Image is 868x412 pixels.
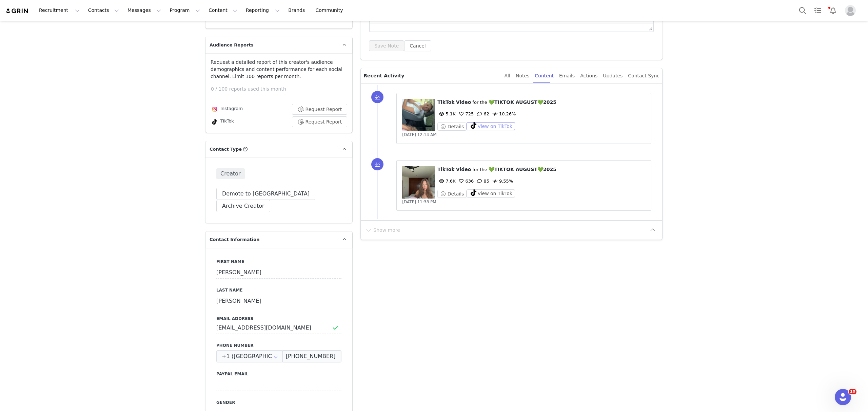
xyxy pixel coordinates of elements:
a: Brands [284,3,311,18]
label: Phone Number [216,342,341,349]
button: Contacts [84,3,123,18]
label: Gender [216,399,341,406]
button: Save Note [369,40,404,51]
button: View on TikTok [467,189,515,198]
span: Creator [216,168,245,179]
span: 7.6K [437,179,455,184]
div: Press the Up and Down arrow keys to resize the editor. [646,23,653,32]
div: Contact Sync [628,68,659,83]
p: Request a detailed report of this creator's audience demographics and content performance for eac... [211,59,347,80]
input: Country [216,350,283,362]
span: 9.55% [491,179,513,184]
label: Last Name [216,287,341,293]
span: 10.26% [491,111,516,116]
button: Request Report [292,104,348,115]
iframe: Intercom live chat [835,389,851,405]
a: Community [312,3,350,18]
button: Search [795,3,810,18]
p: ⁨ ⁩ ⁨ ⁩ for the ⁨ ⁩ [437,99,646,106]
a: View on TikTok [467,124,515,129]
div: Emails [559,68,575,83]
div: Updates [603,68,623,83]
span: Contact Information [210,236,259,243]
span: TikTok [437,99,454,105]
span: TikTok [437,167,454,172]
body: Rich Text Area. Press ALT-0 for help. [5,5,278,13]
div: All [505,68,510,83]
span: 💚TIKTOK AUGUST💚2025 [489,99,556,105]
label: Email Address [216,316,341,322]
span: Video [456,99,471,105]
div: United States [216,350,283,362]
button: Cancel [404,40,431,51]
span: 10 [849,389,856,394]
span: Audience Reports [210,42,254,49]
button: Recruitment [35,3,84,18]
div: Actions [580,68,597,83]
p: Recent Activity [363,68,499,83]
button: Archive Creator [216,200,270,212]
label: First Name [216,259,341,265]
span: 5.1K [437,111,455,116]
span: 85 [475,179,489,184]
button: Request Report [292,116,348,127]
button: Reporting [242,3,284,18]
span: 636 [457,179,474,184]
span: Video [456,167,471,172]
button: Show more [365,225,400,236]
div: Content [535,68,554,83]
button: Profile [841,5,863,16]
div: Notes [516,68,529,83]
input: Email Address [216,322,341,334]
div: TikTok [211,118,234,126]
span: 💚TIKTOK AUGUST💚2025 [489,167,556,172]
span: 62 [475,111,489,116]
div: Instagram [211,105,243,113]
span: [DATE] 12:14 AM [402,132,436,137]
input: (XXX) XXX-XXXX [282,350,341,362]
button: Program [165,3,204,18]
button: Details [437,190,467,198]
button: Messages [123,3,165,18]
button: Notifications [826,3,841,18]
img: instagram.svg [212,107,217,112]
button: View on TikTok [467,122,515,130]
button: Demote to [GEOGRAPHIC_DATA] [216,188,315,200]
span: Contact Type [210,146,242,153]
img: grin logo [5,8,29,14]
label: Paypal Email [216,371,341,377]
p: 0 / 100 reports used this month [211,86,352,93]
span: 725 [457,111,474,116]
a: Tasks [810,3,825,18]
button: Content [204,3,241,18]
a: View on TikTok [467,191,515,196]
button: Details [437,123,467,131]
p: ⁨ ⁩ ⁨ ⁩ for the ⁨ ⁩ [437,166,646,173]
span: [DATE] 11:38 PM [402,200,436,204]
img: placeholder-profile.jpg [845,5,856,16]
